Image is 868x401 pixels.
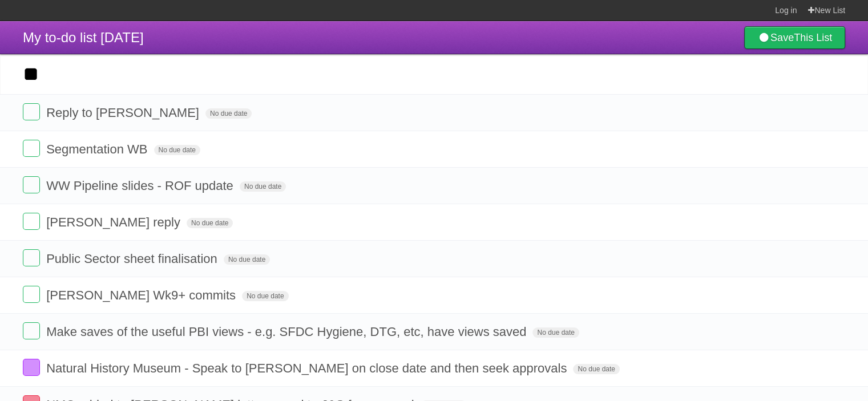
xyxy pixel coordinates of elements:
a: SaveThis List [744,26,845,49]
b: This List [794,32,832,43]
span: No due date [187,218,233,228]
label: Done [23,286,40,303]
label: Done [23,322,40,339]
span: [PERSON_NAME] reply [46,215,183,229]
span: Reply to [PERSON_NAME] [46,106,202,120]
span: No due date [154,145,200,155]
label: Done [23,249,40,266]
span: No due date [205,108,252,119]
label: Done [23,359,40,376]
span: No due date [224,254,270,265]
label: Done [23,103,40,120]
span: Natural History Museum - Speak to [PERSON_NAME] on close date and then seek approvals [46,361,570,375]
span: WW Pipeline slides - ROF update [46,179,236,193]
span: [PERSON_NAME] Wk9+ commits [46,288,239,302]
label: Done [23,140,40,157]
span: No due date [242,291,288,301]
span: No due date [240,181,286,192]
label: Done [23,213,40,230]
span: No due date [532,327,579,338]
span: No due date [573,364,619,374]
label: Done [23,176,40,193]
span: Public Sector sheet finalisation [46,252,220,266]
span: Make saves of the useful PBI views - e.g. SFDC Hygiene, DTG, etc, have views saved [46,325,529,339]
span: Segmentation WB [46,142,150,156]
span: My to-do list [DATE] [23,30,144,45]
